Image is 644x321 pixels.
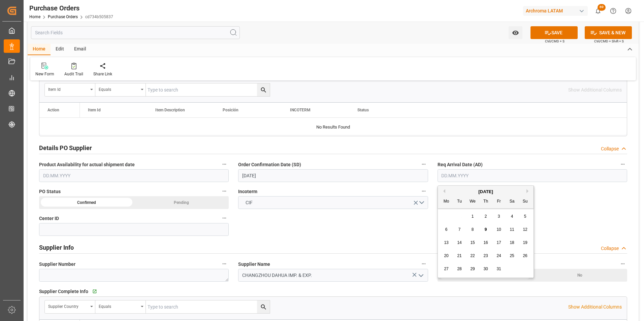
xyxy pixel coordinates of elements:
[29,14,40,19] a: Home
[220,259,229,268] button: Supplier Number
[444,266,448,271] span: 27
[39,188,61,195] span: PO Status
[495,252,503,260] div: Choose Friday, October 24th, 2025
[526,189,530,193] button: Next Month
[441,189,445,193] button: Previous Month
[469,212,477,221] div: Choose Wednesday, October 1st, 2025
[442,198,451,206] div: Mo
[257,300,270,313] button: search button
[48,14,78,19] a: Purchase Orders
[39,243,74,252] h2: Supplier Info
[146,83,270,96] input: Type to search
[470,266,475,271] span: 29
[220,214,229,222] button: Center ID
[510,227,514,232] span: 11
[521,225,529,234] div: Choose Sunday, October 12th, 2025
[238,169,428,182] input: DD.MM.YYYY
[523,253,527,258] span: 26
[521,252,529,260] div: Choose Sunday, October 26th, 2025
[482,252,490,260] div: Choose Thursday, October 23rd, 2025
[35,71,54,77] div: New Form
[495,225,503,234] div: Choose Friday, October 10th, 2025
[220,187,229,195] button: PO Status
[482,265,490,273] div: Choose Thursday, October 30th, 2025
[45,83,95,96] button: open menu
[93,71,112,77] div: Share Link
[601,245,619,252] div: Collapse
[469,225,477,234] div: Choose Wednesday, October 8th, 2025
[523,6,588,16] div: Archroma LATAM
[442,265,451,273] div: Choose Monday, October 27th, 2025
[69,44,91,55] div: Email
[99,85,138,93] div: Equals
[39,161,135,168] span: Product Availability for actual shipment date
[290,108,311,112] span: INCOTERM
[521,212,529,221] div: Choose Sunday, October 5th, 2025
[134,196,229,209] div: Pending
[482,239,490,247] div: Choose Thursday, October 16th, 2025
[48,85,88,93] div: Item Id
[545,39,565,44] span: Ctrl/CMD + S
[48,302,88,310] div: Supplier Country
[455,239,464,247] div: Choose Tuesday, October 14th, 2025
[39,143,92,152] h2: Details PO Supplier
[483,240,488,245] span: 16
[415,270,425,281] button: open menu
[39,169,229,182] input: DD.MM.YYYY
[223,108,238,112] span: Posición
[495,265,503,273] div: Choose Friday, October 31st, 2025
[238,188,257,195] span: Incoterm
[438,188,534,195] div: [DATE]
[95,300,146,313] button: open menu
[39,196,134,209] div: Confirmed
[470,240,475,245] span: 15
[257,83,270,96] button: search button
[438,161,483,168] span: Req Arrival Date (AD)
[508,198,516,206] div: Sa
[469,265,477,273] div: Choose Wednesday, October 29th, 2025
[419,160,428,169] button: Order Confirmation Date (SD)
[419,187,428,195] button: Incoterm
[29,3,113,13] div: Purchase Orders
[483,266,488,271] span: 30
[238,161,301,168] span: Order Confirmation Date (SD)
[498,214,500,219] span: 3
[482,225,490,234] div: Choose Thursday, October 9th, 2025
[470,253,475,258] span: 22
[95,83,146,96] button: open menu
[444,253,448,258] span: 20
[457,240,461,245] span: 14
[510,240,514,245] span: 18
[523,227,527,232] span: 12
[508,225,516,234] div: Choose Saturday, October 11th, 2025
[496,266,501,271] span: 31
[606,3,621,19] button: Help Center
[88,108,101,112] span: Item Id
[469,198,477,206] div: We
[457,253,461,258] span: 21
[242,199,256,206] span: CIF
[39,215,59,222] span: Center ID
[444,240,448,245] span: 13
[445,227,448,232] span: 6
[442,225,451,234] div: Choose Monday, October 6th, 2025
[521,198,529,206] div: Su
[455,265,464,273] div: Choose Tuesday, October 28th, 2025
[532,269,627,282] div: No
[508,252,516,260] div: Choose Saturday, October 25th, 2025
[594,39,624,44] span: Ctrl/CMD + Shift + S
[31,26,240,39] input: Search Fields
[598,4,606,11] span: 69
[495,212,503,221] div: Choose Friday, October 3rd, 2025
[238,269,428,282] input: enter supllier
[220,160,229,169] button: Product Availability for actual shipment date
[238,196,428,209] button: open menu
[472,227,474,232] span: 8
[146,300,270,313] input: Type to search
[64,71,83,77] div: Audit Trail
[568,304,622,311] p: Show Additional Columns
[496,227,501,232] span: 10
[601,145,619,152] div: Collapse
[495,198,503,206] div: Fr
[508,212,516,221] div: Choose Saturday, October 4th, 2025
